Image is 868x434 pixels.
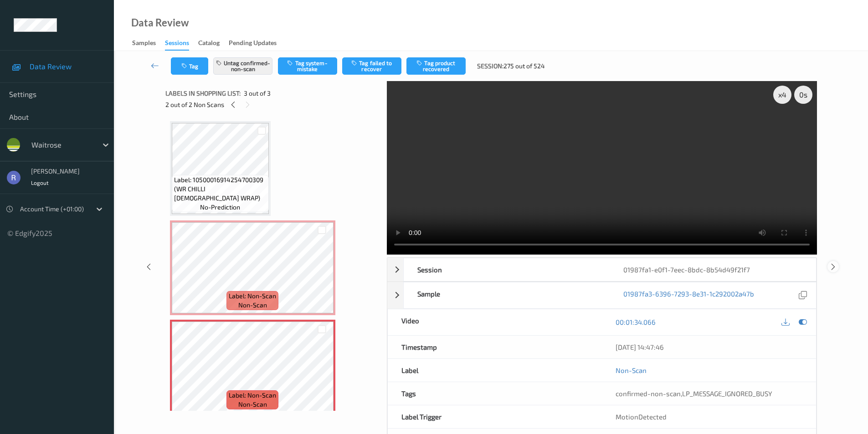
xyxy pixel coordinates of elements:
[616,389,772,398] span: ,
[616,342,802,352] div: [DATE] 14:47:46
[132,38,156,50] div: Samples
[387,282,817,309] div: Sample01987fa3-6396-7293-8e31-1c292002a47b
[165,38,189,51] div: Sessions
[131,18,189,27] div: Data Review
[404,282,610,308] div: Sample
[342,57,401,75] button: Tag failed to recover
[165,89,241,98] span: Labels in shopping list:
[165,37,198,51] a: Sessions
[610,258,816,281] div: 01987fa1-e0f1-7eec-8bdc-8b54d49f21f7
[171,57,208,75] button: Tag
[503,61,545,71] span: 275 out of 524
[623,289,754,301] a: 01987fa3-6396-7293-8e31-1c292002a47b
[388,336,602,358] div: Timestamp
[602,405,816,428] div: MotionDetected
[238,400,267,409] span: non-scan
[174,175,267,203] span: Label: 10500016914254700309 (WR CHILLI [DEMOGRAPHIC_DATA] WRAP)
[200,203,240,212] span: no-prediction
[794,86,812,104] div: 0 s
[165,99,380,110] div: 2 out of 2 Non Scans
[132,37,165,50] a: Samples
[229,291,276,301] span: Label: Non-Scan
[229,37,286,50] a: Pending Updates
[388,359,602,382] div: Label
[773,86,791,104] div: x 4
[682,389,772,398] span: LP_MESSAGE_IGNORED_BUSY
[244,89,271,98] span: 3 out of 3
[388,309,602,335] div: Video
[616,317,656,327] a: 00:01:34.066
[198,38,220,50] div: Catalog
[388,382,602,405] div: Tags
[229,38,277,50] div: Pending Updates
[388,405,602,428] div: Label Trigger
[198,37,229,50] a: Catalog
[278,57,337,75] button: Tag system-mistake
[229,391,276,400] span: Label: Non-Scan
[213,57,272,75] button: Untag confirmed-non-scan
[616,389,681,398] span: confirmed-non-scan
[404,258,610,281] div: Session
[387,258,817,281] div: Session01987fa1-e0f1-7eec-8bdc-8b54d49f21f7
[477,61,503,71] span: Session:
[616,366,647,375] a: Non-Scan
[238,301,267,310] span: non-scan
[406,57,466,75] button: Tag product recovered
